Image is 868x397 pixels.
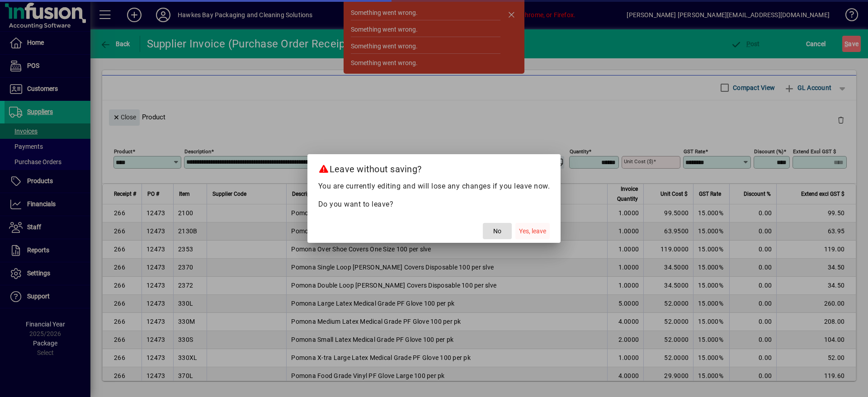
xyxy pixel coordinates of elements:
[483,223,512,239] button: No
[307,154,561,180] h2: Leave without saving?
[515,223,550,239] button: Yes, leave
[318,181,550,192] p: You are currently editing and will lose any changes if you leave now.
[519,227,546,236] span: Yes, leave
[493,227,501,236] span: No
[318,199,550,210] p: Do you want to leave?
